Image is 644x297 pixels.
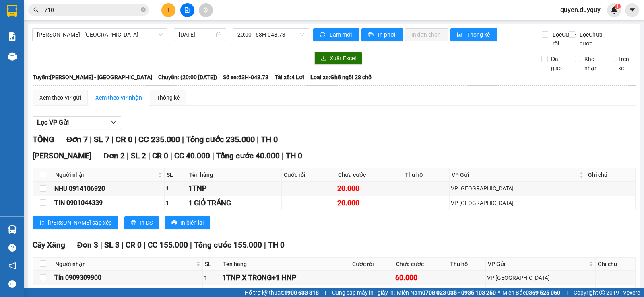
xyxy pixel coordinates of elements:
[337,197,401,209] div: 20.000
[451,184,584,193] div: VP [GEOGRAPHIC_DATA]
[611,6,618,14] img: icon-new-feature
[148,151,150,160] span: |
[554,5,607,15] span: quyen.duyquy
[122,240,124,250] span: |
[182,135,184,144] span: |
[498,291,500,294] span: ⚪️
[166,199,186,207] div: 1
[7,5,17,17] img: logo-vxr
[488,260,587,268] span: VP Gửi
[116,135,132,144] span: CR 0
[8,244,16,252] span: question-circle
[615,55,636,72] span: Trên xe
[8,32,17,41] img: solution-icon
[134,135,136,144] span: |
[282,168,336,182] th: Cước rồi
[616,4,619,9] span: 1
[171,220,177,226] span: printer
[222,272,348,283] div: 1TNP X TRONG+1 HNP
[487,287,594,296] div: VP [GEOGRAPHIC_DATA]
[321,55,326,62] span: download
[216,151,280,160] span: Tổng cước 40.000
[330,54,356,63] span: Xuất Excel
[422,289,496,296] strong: 0708 023 035 - 0935 103 250
[450,28,497,41] button: bar-chartThống kê
[8,225,17,234] img: warehouse-icon
[148,240,188,250] span: CC 155.000
[166,184,186,193] div: 1
[126,240,142,250] span: CR 0
[403,168,450,182] th: Thu hộ
[284,289,319,296] strong: 1900 633 818
[221,258,350,271] th: Tên hàng
[394,258,448,271] th: Chưa cước
[140,218,153,227] span: In DS
[55,260,194,268] span: Người nhận
[54,184,163,194] div: NHU 0914106920
[186,135,255,144] span: Tổng cước 235.000
[37,117,69,127] span: Lọc VP Gửi
[237,29,304,41] span: 20:00 - 63H-048.73
[184,7,190,13] span: file-add
[188,197,280,209] div: 1 GIỎ TRẮNG
[95,93,142,102] div: Xem theo VP nhận
[33,216,118,229] button: sort-ascending[PERSON_NAME] sắp xếp
[350,258,394,271] th: Cước rồi
[451,199,584,207] div: VP [GEOGRAPHIC_DATA]
[165,216,210,229] button: printerIn biên lai
[378,30,396,39] span: In phơi
[361,28,403,41] button: printerIn phơi
[33,116,121,129] button: Lọc VP Gửi
[286,151,302,160] span: TH 0
[188,183,280,194] div: 1TNP
[66,135,88,144] span: Đơn 7
[180,3,194,17] button: file-add
[54,287,201,297] div: [PERSON_NAME] 0917511508
[190,240,192,250] span: |
[330,30,353,39] span: Làm mới
[111,135,114,144] span: |
[549,30,577,48] span: Lọc Cước rồi
[257,135,259,144] span: |
[596,258,636,271] th: Ghi chú
[576,30,609,48] span: Lọc Chưa cước
[180,218,204,227] span: In biên lai
[450,182,586,196] td: VP Sài Gòn
[103,151,125,160] span: Đơn 2
[566,288,568,297] span: |
[223,73,268,82] span: Số xe: 63H-048.73
[314,52,362,65] button: downloadXuất Excel
[325,288,326,297] span: |
[448,258,486,271] th: Thu hộ
[397,288,496,297] span: Miền Nam
[282,151,284,160] span: |
[54,272,201,283] div: Tín 0909309900
[264,240,266,250] span: |
[37,29,163,41] span: Hồ Chí Minh - Mỹ Tho
[395,272,446,283] div: 60.000
[199,3,213,17] button: aim
[131,220,136,226] span: printer
[124,216,159,229] button: printerIn DS
[586,168,636,182] th: Ghi chú
[332,288,395,297] span: Cung cấp máy in - giấy in:
[33,7,39,13] span: search
[450,196,586,210] td: VP Sài Gòn
[138,135,180,144] span: CC 235.000
[141,7,146,12] span: close-circle
[141,6,146,14] span: close-circle
[166,7,171,13] span: plus
[179,30,215,39] input: 14/10/2025
[90,135,92,144] span: |
[313,28,359,41] button: syncLàm mới
[268,240,285,250] span: TH 0
[104,240,120,250] span: SL 3
[245,288,319,297] span: Hỗ trợ kỹ thuật:
[100,240,102,250] span: |
[320,32,326,38] span: sync
[487,273,594,282] div: VP [GEOGRAPHIC_DATA]
[94,135,109,144] span: SL 7
[44,6,139,14] input: Tìm tên, số ĐT hoặc mã đơn
[33,74,152,80] b: Tuyến: [PERSON_NAME] - [GEOGRAPHIC_DATA]
[599,290,605,295] span: copyright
